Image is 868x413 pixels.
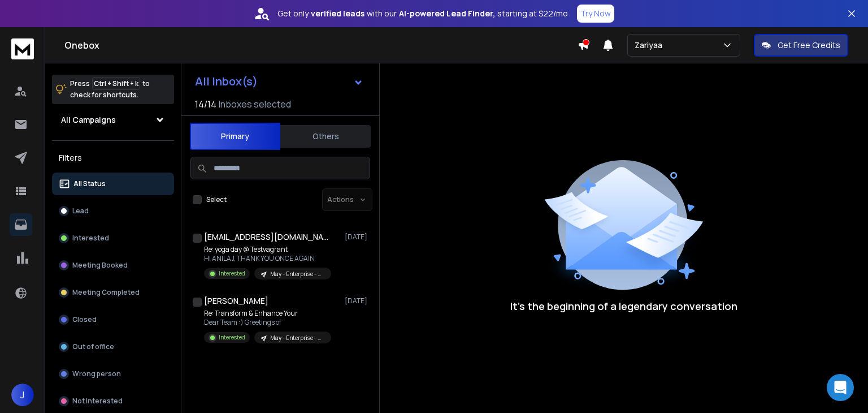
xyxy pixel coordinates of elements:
button: All Status [52,173,174,195]
button: All Inbox(s) [186,70,372,93]
p: Re: yoga day @ Testvagrant [204,245,331,254]
p: [DATE] [345,296,370,306]
p: Meeting Booked [72,261,128,270]
p: Wrong person [72,369,121,378]
p: Lead [72,206,89,216]
h1: Onebox [64,38,578,52]
span: 14 / 14 [195,97,216,111]
p: Meeting Completed [72,288,140,297]
button: Primary [190,123,280,150]
p: Get Free Credits [778,40,840,51]
label: Select [206,195,227,204]
button: J [11,384,34,406]
p: Interested [219,333,245,342]
button: All Campaigns [52,109,174,131]
p: Zariyaa [635,40,667,51]
button: Not Interested [52,390,174,412]
button: Wrong person [52,363,174,385]
p: May - Enterprise - HR Director + VP - [GEOGRAPHIC_DATA] [270,270,324,278]
button: Closed [52,308,174,331]
button: Meeting Completed [52,281,174,304]
h3: Filters [52,150,174,166]
h1: All Inbox(s) [195,76,258,87]
p: [DATE] [345,233,370,242]
p: HI ANILAJ, THANK YOU ONCE AGAIN [204,254,331,263]
p: Interested [72,234,109,243]
div: Open Intercom Messenger [827,374,854,401]
p: Interested [219,269,245,278]
p: Try Now [580,8,611,19]
img: logo [11,38,34,59]
h3: Inboxes selected [219,97,291,111]
h1: All Campaigns [61,114,116,126]
p: It’s the beginning of a legendary conversation [510,298,737,314]
span: Ctrl + Shift + k [92,77,140,90]
p: Get only with our starting at $22/mo [277,8,568,19]
button: Meeting Booked [52,254,174,277]
p: Out of office [72,342,114,351]
button: Interested [52,227,174,249]
h1: [PERSON_NAME] [204,295,268,307]
h1: [EMAIL_ADDRESS][DOMAIN_NAME] +1 [204,231,328,243]
p: All Status [73,179,106,188]
p: Dear Team :) Greetings of [204,318,331,327]
p: Closed [72,315,97,324]
p: Press to check for shortcuts. [70,78,150,101]
strong: verified leads [311,8,364,19]
button: Out of office [52,335,174,358]
button: Get Free Credits [754,34,848,57]
button: Lead [52,200,174,222]
button: Try Now [577,5,614,23]
p: May - Enterprise - HR Director + VP - [GEOGRAPHIC_DATA] [270,334,324,342]
strong: AI-powered Lead Finder, [399,8,495,19]
p: Re: Transform & Enhance Your [204,309,331,318]
p: Not Interested [72,397,123,406]
button: Others [280,124,371,149]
